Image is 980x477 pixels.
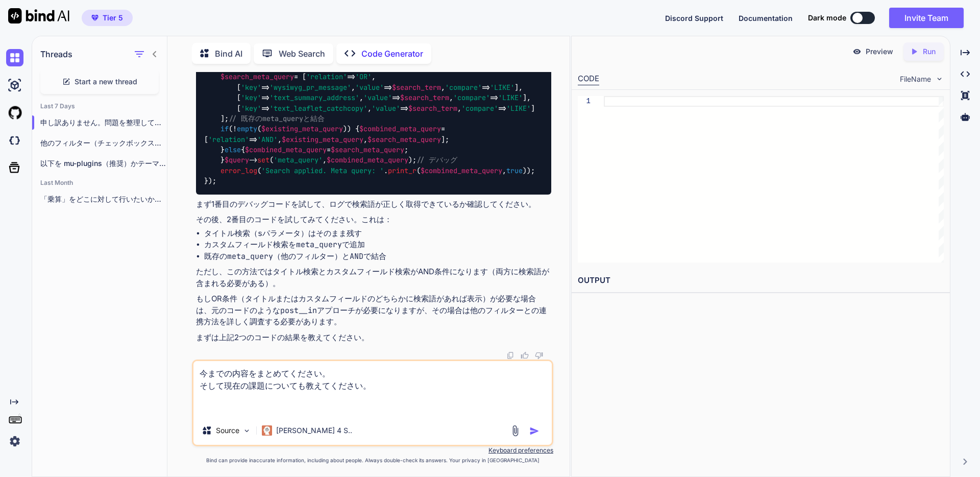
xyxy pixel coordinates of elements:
img: like [521,351,529,360]
span: 'wysiwyg_pr_message' [269,83,351,92]
p: Code Generator [361,47,423,60]
img: chat [6,49,23,66]
img: Claude 4 Sonnet [262,425,272,436]
p: Run [923,46,936,57]
img: preview [852,47,862,56]
img: settings [6,433,23,450]
img: copy [506,351,514,360]
span: print_r [388,166,416,175]
span: set [257,156,269,165]
span: 'value' [355,83,384,92]
p: Keyboard preferences [192,446,553,455]
span: 'key' [241,93,261,102]
span: 'key' [241,83,261,92]
span: $search_meta_query [367,135,441,144]
span: 'key' [241,104,261,113]
span: 'value' [363,93,392,102]
span: $search_term [400,93,449,102]
img: icon [529,426,540,436]
span: empty [237,125,257,134]
span: 'relation' [306,73,347,82]
span: else [225,145,241,154]
p: ただし、この方法ではタイトル検索とカスタムフィールド検索がAND条件になります（両方に検索語が含まれる必要がある）。 [196,266,551,289]
span: $existing_meta_query [261,125,343,134]
span: 'AND' [257,135,278,144]
span: $query [225,156,249,165]
img: dislike [535,351,543,360]
div: 1 [578,96,591,107]
span: Dark mode [808,13,846,23]
span: 'Search applied. Meta query: ' [261,166,384,175]
li: カスタムフィールド検索を で追加 [204,239,551,251]
img: chevron down [935,75,944,83]
div: CODE [578,73,599,85]
span: $search_term [408,104,457,113]
button: Documentation [739,13,793,23]
p: Web Search [279,47,325,60]
p: その後、2番目のコードを試してみてください。これは： [196,214,551,226]
img: Bind AI [8,8,69,23]
span: // デバッグ [416,156,457,165]
span: Tier 5 [103,13,123,23]
li: 既存の （他のフィルター）と で結合 [204,251,551,263]
p: まず1番目のデバッグコードを試して、ログで検索語が正しく取得できているか確認してください。 [196,199,551,210]
span: Start a new thread [75,77,137,87]
span: true [506,166,523,175]
span: 'compare' [453,93,490,102]
code: AND [350,251,363,261]
span: $existing_meta_query [282,135,363,144]
h2: Last 7 Days [32,102,167,110]
p: 以下を mu-plugins（推奨）かテーマの functions.php に追加してください。Bricks の Query Loop... [40,158,167,169]
span: if [220,125,229,134]
span: // 既存のmeta_queryと結合 [229,114,325,123]
span: $search_meta_query [331,145,404,154]
img: darkCloudIdeIcon [6,132,23,149]
span: 'LIKE' [506,104,531,113]
code: s [258,228,262,238]
button: premiumTier 5 [82,10,133,26]
span: Discord Support [665,14,723,22]
p: [PERSON_NAME] 4 S.. [276,425,352,436]
code: meta_query [227,251,273,261]
button: Discord Support [665,13,723,23]
span: 'relation' [208,135,249,144]
span: $combined_meta_query [359,125,441,134]
span: 'LIKE' [490,83,514,92]
img: githubLight [6,104,23,122]
span: 'compare' [445,83,482,92]
img: premium [91,15,99,21]
p: まずは上記2つのコードの結果を教えてください。 [196,332,551,344]
h2: Last Month [32,179,167,187]
p: Source [216,425,239,436]
img: Pick Models [242,426,251,435]
span: 'value' [372,104,400,113]
span: 'text_leaflet_catchcopy' [269,104,367,113]
li: タイトル検索（ パラメータ）はそのまま残す [204,228,551,240]
p: Preview [866,46,893,57]
code: post__in [280,305,317,316]
span: $search_meta_query [220,73,294,82]
span: 'OR' [355,73,372,82]
h2: OUTPUT [572,269,950,293]
p: Bind can provide inaccurate information, including about people. Always double-check its answers.... [192,457,553,464]
span: $combined_meta_query [421,166,502,175]
h1: Threads [40,48,72,60]
span: 'text_summary_address' [269,93,359,102]
p: 他のフィルター（チェックボックスなど）と組み合わせて動作するように修正しましょう。現在のコードは `meta_query` を完全に上書きしているため、既存のフィルター条件が消えてしまいます。 ... [40,138,167,148]
span: FileName [900,74,931,84]
span: $combined_meta_query [327,156,408,165]
span: 'LIKE' [498,93,523,102]
img: attachment [509,425,521,437]
button: Invite Team [889,8,964,28]
span: Documentation [739,14,793,22]
p: 申し訳ありません。問題を整理して、より確実なアプローチを提案します。 まず、現在の状況を正確に把握するために、最もシンプルなデバッグコードから始めましょう： ## 1. デバッグ版（まず現状確認... [40,117,167,128]
span: $combined_meta_query [245,145,327,154]
p: 「乗算」をどこに対して行いたいかでやり方が変わります。主なパターンとCSS例を挙げます。 1) 要素の背景色を、背面のコンテンツ（画像や下の要素）と乗算合成したい - mix-blend-mod... [40,194,167,204]
img: ai-studio [6,77,23,94]
code: meta_query [296,240,342,250]
span: 'meta_query' [274,156,323,165]
p: もしOR条件（タイトルまたはカスタムフィールドのどちらかに検索語があれば表示）が必要な場合は、元のコードのような アプローチが必要になりますが、その場合は他のフィルターとの連携方法を詳しく調査す... [196,293,551,328]
p: Bind AI [215,47,242,60]
span: error_log [220,166,257,175]
span: 'compare' [461,104,498,113]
